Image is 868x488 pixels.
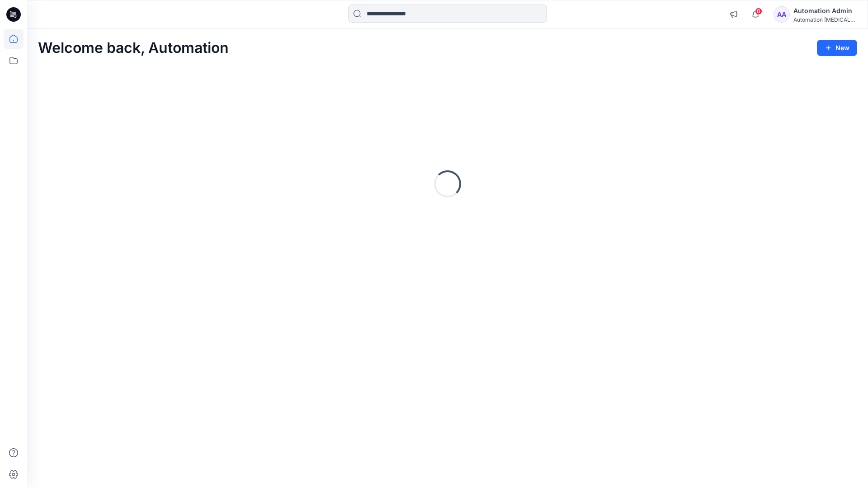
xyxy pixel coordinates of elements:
[793,16,857,23] div: Automation [MEDICAL_DATA]...
[755,8,762,15] span: 8
[817,40,857,56] button: New
[774,6,790,23] div: AA
[793,5,857,16] div: Automation Admin
[38,40,229,56] h2: Welcome back, Automation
